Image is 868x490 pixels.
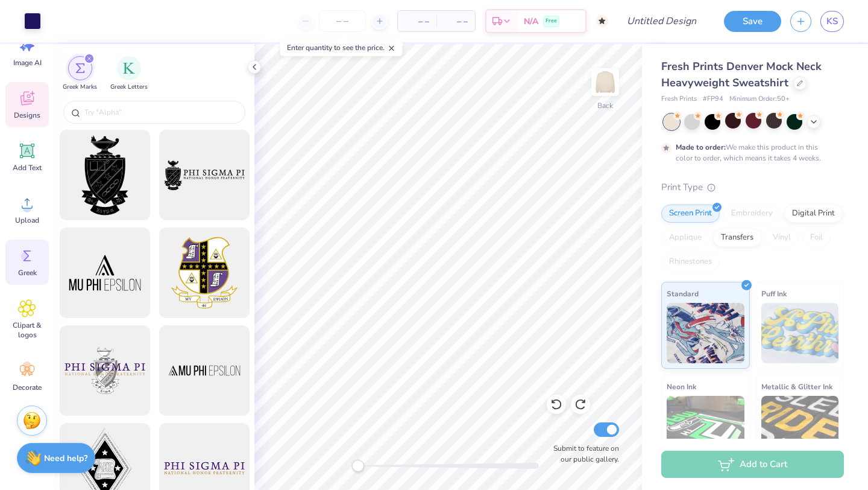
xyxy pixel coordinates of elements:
span: Upload [15,215,39,225]
img: Standard [667,303,744,363]
span: Add Text [13,163,42,173]
a: KS [820,11,844,32]
img: Puff Ink [761,303,839,363]
div: Screen Print [661,205,720,223]
span: – – [444,15,468,28]
span: Greek Marks [63,83,97,92]
div: filter for Greek Marks [63,56,97,92]
img: Greek Marks Image [75,63,85,73]
img: Metallic & Glitter Ink [761,396,839,456]
button: Save [724,11,781,32]
label: Submit to feature on our public gallery. [547,443,619,465]
input: Try "Alpha" [83,106,237,118]
input: – – [319,10,366,32]
div: We make this product in this color to order, which means it takes 4 weeks. [676,142,824,164]
span: Designs [14,110,40,120]
span: Free [546,17,557,25]
div: Rhinestones [661,253,720,271]
div: Transfers [713,229,761,247]
div: Accessibility label [352,460,364,472]
span: # FP94 [703,94,723,104]
span: Greek [18,268,37,278]
span: Clipart & logos [7,320,47,340]
strong: Made to order: [676,142,726,152]
div: Embroidery [723,205,781,223]
div: Print Type [661,180,844,194]
span: Metallic & Glitter Ink [761,380,832,393]
img: Greek Letters Image [123,62,135,74]
span: Greek Letters [110,83,148,92]
span: Fresh Prints Denver Mock Neck Heavyweight Sweatshirt [661,59,822,90]
div: filter for Greek Letters [110,56,148,92]
span: N/A [524,15,538,28]
span: Puff Ink [761,287,787,300]
div: Vinyl [765,229,799,247]
input: Untitled Design [617,9,706,33]
span: – – [405,15,429,28]
div: Back [597,100,613,111]
span: Minimum Order: 50 + [729,94,790,104]
span: Decorate [13,383,42,392]
button: filter button [110,56,148,92]
img: Back [593,70,617,94]
div: Digital Print [784,205,843,223]
span: Image AI [13,58,42,68]
span: Standard [667,287,699,300]
img: Neon Ink [667,396,744,456]
div: Applique [661,229,709,247]
span: Neon Ink [667,380,696,393]
strong: Need help? [44,453,87,464]
button: filter button [63,56,97,92]
div: Foil [802,229,831,247]
span: KS [826,14,838,28]
div: Enter quantity to see the price. [280,39,403,56]
span: Fresh Prints [661,94,697,104]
